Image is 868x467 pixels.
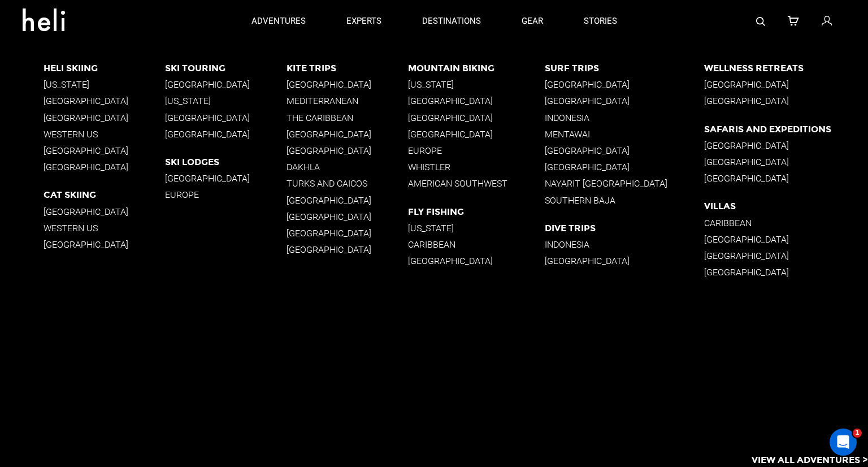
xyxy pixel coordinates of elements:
[287,178,408,189] p: Turks and Caicos
[287,63,408,73] p: Kite Trips
[756,17,765,26] img: search-bar-icon.svg
[165,173,287,184] p: [GEOGRAPHIC_DATA]
[704,234,868,245] p: [GEOGRAPHIC_DATA]
[408,162,544,172] p: Whistler
[287,228,408,239] p: [GEOGRAPHIC_DATA]
[545,79,704,90] p: [GEOGRAPHIC_DATA]
[704,63,868,73] p: Wellness Retreats
[44,239,165,250] p: [GEOGRAPHIC_DATA]
[287,79,408,90] p: [GEOGRAPHIC_DATA]
[44,129,165,140] p: Western US
[704,124,868,135] p: Safaris and Expeditions
[44,223,165,233] p: Western US
[408,239,544,250] p: Caribbean
[408,113,544,123] p: [GEOGRAPHIC_DATA]
[545,113,704,123] p: Indonesia
[346,15,381,27] p: experts
[422,15,481,27] p: destinations
[408,178,544,189] p: American Southwest
[545,129,704,140] p: Mentawai
[704,79,868,90] p: [GEOGRAPHIC_DATA]
[408,96,544,106] p: [GEOGRAPHIC_DATA]
[545,63,704,73] p: Surf Trips
[408,206,544,217] p: Fly Fishing
[545,178,704,189] p: Nayarit [GEOGRAPHIC_DATA]
[408,256,544,266] p: [GEOGRAPHIC_DATA]
[165,79,287,90] p: [GEOGRAPHIC_DATA]
[408,223,544,233] p: [US_STATE]
[44,63,165,73] p: Heli Skiing
[287,96,408,106] p: Mediterranean
[408,79,544,90] p: [US_STATE]
[545,145,704,156] p: [GEOGRAPHIC_DATA]
[704,250,868,261] p: [GEOGRAPHIC_DATA]
[704,267,868,278] p: [GEOGRAPHIC_DATA]
[165,129,287,140] p: [GEOGRAPHIC_DATA]
[165,96,287,106] p: [US_STATE]
[545,239,704,250] p: Indonesia
[830,429,857,456] iframe: Intercom live chat
[287,113,408,123] p: The Caribbean
[545,195,704,206] p: Southern Baja
[704,157,868,167] p: [GEOGRAPHIC_DATA]
[545,256,704,266] p: [GEOGRAPHIC_DATA]
[287,129,408,140] p: [GEOGRAPHIC_DATA]
[408,145,544,156] p: Europe
[704,96,868,106] p: [GEOGRAPHIC_DATA]
[44,79,165,90] p: [US_STATE]
[287,145,408,156] p: [GEOGRAPHIC_DATA]
[752,454,868,467] p: View All Adventures >
[165,189,287,200] p: Europe
[44,206,165,217] p: [GEOGRAPHIC_DATA]
[44,162,165,172] p: [GEOGRAPHIC_DATA]
[44,145,165,156] p: [GEOGRAPHIC_DATA]
[287,195,408,206] p: [GEOGRAPHIC_DATA]
[251,15,306,27] p: adventures
[704,201,868,211] p: Villas
[408,129,544,140] p: [GEOGRAPHIC_DATA]
[287,211,408,222] p: [GEOGRAPHIC_DATA]
[545,223,704,233] p: Dive Trips
[704,173,868,184] p: [GEOGRAPHIC_DATA]
[704,140,868,151] p: [GEOGRAPHIC_DATA]
[44,96,165,106] p: [GEOGRAPHIC_DATA]
[165,113,287,123] p: [GEOGRAPHIC_DATA]
[545,96,704,106] p: [GEOGRAPHIC_DATA]
[853,429,862,438] span: 1
[44,113,165,123] p: [GEOGRAPHIC_DATA]
[44,189,165,200] p: Cat Skiing
[287,162,408,172] p: Dakhla
[165,63,287,73] p: Ski Touring
[704,218,868,228] p: Caribbean
[165,157,287,167] p: Ski Lodges
[287,244,408,255] p: [GEOGRAPHIC_DATA]
[545,162,704,172] p: [GEOGRAPHIC_DATA]
[408,63,544,73] p: Mountain Biking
